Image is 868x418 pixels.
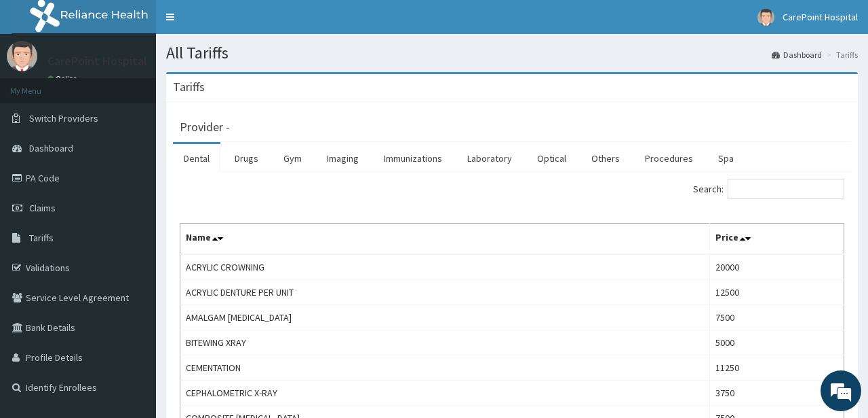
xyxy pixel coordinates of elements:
[707,144,745,173] a: Spa
[180,280,710,305] td: ACRYLIC DENTURE PER UNIT
[173,144,220,173] a: Dental
[580,144,631,173] a: Others
[709,330,844,355] td: 5000
[180,224,710,255] th: Name
[180,121,230,133] h3: Provider -
[316,144,370,173] a: Imaging
[709,381,844,406] td: 3750
[728,179,844,199] input: Search:
[757,9,774,26] img: User Image
[180,254,710,280] td: ACRYLIC CROWNING
[373,144,453,173] a: Immunizations
[180,305,710,330] td: AMALGAM [MEDICAL_DATA]
[823,49,858,60] li: Tariffs
[772,49,822,60] a: Dashboard
[783,11,858,23] span: CarePoint Hospital
[526,144,577,173] a: Optical
[224,144,269,173] a: Drugs
[709,280,844,305] td: 12500
[47,74,80,84] a: Online
[166,44,858,62] h1: All Tariffs
[29,112,98,124] span: Switch Providers
[709,224,844,255] th: Price
[29,232,54,244] span: Tariffs
[29,202,56,214] span: Claims
[29,142,73,154] span: Dashboard
[47,55,147,67] p: CarePoint Hospital
[634,144,704,173] a: Procedures
[7,41,37,71] img: User Image
[273,144,313,173] a: Gym
[709,254,844,280] td: 20000
[709,355,844,381] td: 11250
[693,179,844,199] label: Search:
[180,355,710,381] td: CEMENTATION
[180,330,710,355] td: BITEWING XRAY
[173,81,205,93] h3: Tariffs
[709,305,844,330] td: 7500
[456,144,523,173] a: Laboratory
[180,381,710,406] td: CEPHALOMETRIC X-RAY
